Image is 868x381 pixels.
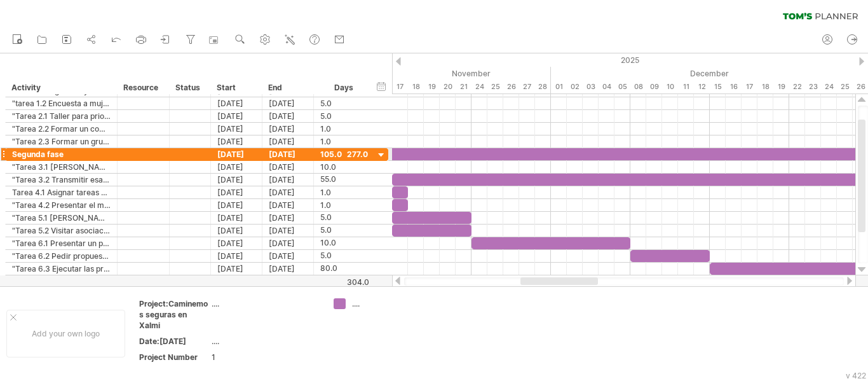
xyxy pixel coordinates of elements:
div: Activity [11,81,110,94]
div: Status [175,81,203,94]
div: Date:[DATE] [139,336,209,347]
div: [DATE] [262,263,314,275]
div: [DATE] [262,135,314,148]
div: Monday, 17 November 2025 [392,80,408,94]
div: [DATE] [211,186,262,198]
div: [DATE] [262,110,314,122]
div: "Tarea 2.1 Taller para priorizar lo que se va a hacer." [12,110,111,122]
div: Project Number [139,352,209,363]
div: End [268,81,306,94]
div: Wednesday, 26 November 2025 [503,80,519,94]
div: Monday, 1 December 2025 [551,80,567,94]
div: Thursday, 11 December 2025 [678,80,694,94]
div: Days [313,81,374,94]
div: Wednesday, 17 December 2025 [742,80,757,94]
div: Wednesday, 10 December 2025 [662,80,678,94]
div: Friday, 28 November 2025 [535,80,551,94]
div: Monday, 24 November 2025 [471,80,487,94]
div: Thursday, 27 November 2025 [519,80,535,94]
div: 5.0 [320,250,368,262]
div: "Tarea 3.2 Transmitir esa capacitación a los vecinos" [12,174,111,186]
div: Add your own logo [6,310,125,357]
div: [DATE] [262,123,314,135]
div: [DATE] [262,199,314,211]
div: "Tarea 2.3 Formar un grupo de Whatsapp" [12,135,111,148]
div: Wednesday, 3 December 2025 [583,80,599,94]
div: 10.0 [320,237,368,249]
div: [DATE] [262,148,314,160]
div: .... [212,298,318,309]
div: v 422 [846,371,866,380]
div: "Tarea 5.1 [PERSON_NAME] cita con las autoridades" [12,212,111,224]
div: "tarea 1.2 Encuesta a mujeres y niñas sobre su experiencia" [12,97,111,109]
div: "Tarea 6.1 Presentar un plan" [12,237,111,249]
div: "Tarea 2.2 Formar un comité organizativo" [12,123,111,135]
div: 1.0 [320,199,368,211]
div: Tuesday, 25 November 2025 [487,80,503,94]
div: [DATE] [262,212,314,224]
div: Wednesday, 19 November 2025 [424,80,440,94]
div: "Tarea 6.2 Pedir propuestas" [12,250,111,262]
div: .... [212,336,318,347]
div: Segunda fase [12,148,111,160]
div: [DATE] [211,212,262,224]
div: 304.0 [315,277,369,287]
div: Project:Caminemos seguras en Xalmi [139,298,209,331]
div: Friday, 21 November 2025 [456,80,471,94]
div: "Tarea 4.2 Presentar el mapa de puntos críticos que salió de la encuesta" [12,199,111,211]
div: Friday, 12 December 2025 [694,80,710,94]
div: [DATE] [211,97,262,109]
div: 105.0 [320,148,368,160]
div: Monday, 22 December 2025 [789,80,805,94]
div: 5.0 [320,97,368,109]
div: Friday, 19 December 2025 [773,80,789,94]
div: Tuesday, 18 November 2025 [408,80,424,94]
div: [DATE] [211,199,262,211]
div: Monday, 8 December 2025 [630,80,646,94]
div: [DATE] [211,225,262,237]
div: [DATE] [262,250,314,262]
div: 5.0 [320,225,368,237]
div: 1.0 [320,135,368,148]
div: 10.0 [320,161,368,173]
div: [DATE] [211,237,262,249]
div: Resource [123,81,162,94]
div: Tuesday, 9 December 2025 [646,80,662,94]
div: 1 [212,352,318,363]
div: [DATE] [211,263,262,275]
div: Tarea 4.1 Asignar tareas específicas a cada voluntario [12,186,111,198]
div: [DATE] [211,174,262,186]
div: 5.0 [320,212,368,224]
div: .... [352,298,421,309]
div: [DATE] [211,110,262,122]
div: [DATE] [211,123,262,135]
div: Thursday, 20 November 2025 [440,80,456,94]
div: [DATE] [211,148,262,160]
div: Tuesday, 23 December 2025 [805,80,821,94]
div: [DATE] [262,186,314,198]
div: Tuesday, 2 December 2025 [567,80,583,94]
div: [DATE] [211,135,262,148]
div: Thursday, 4 December 2025 [599,80,614,94]
div: Thursday, 18 December 2025 [757,80,773,94]
div: 55.0 [320,174,368,186]
div: 5.0 [320,110,368,122]
div: [DATE] [211,250,262,262]
div: Monday, 15 December 2025 [710,80,726,94]
div: Tuesday, 16 December 2025 [726,80,742,94]
div: Wednesday, 24 December 2025 [821,80,837,94]
div: "Tarea 3.1 [PERSON_NAME] cursos sobre el tema con profesionales" [12,161,111,173]
div: Friday, 5 December 2025 [614,80,630,94]
div: [DATE] [262,237,314,249]
div: [DATE] [211,161,262,173]
div: 1.0 [320,123,368,135]
div: [DATE] [262,174,314,186]
div: [DATE] [262,225,314,237]
div: [DATE] [262,97,314,109]
div: 80.0 [320,263,368,275]
div: "Tarea 6.3 Ejecutar las propuestas" [12,263,111,275]
div: 1.0 [320,186,368,198]
div: Thursday, 25 December 2025 [837,80,853,94]
div: November 2025 [233,67,551,80]
div: "Tarea 5.2 Visitar asociaciones para la mujer" [12,225,111,237]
